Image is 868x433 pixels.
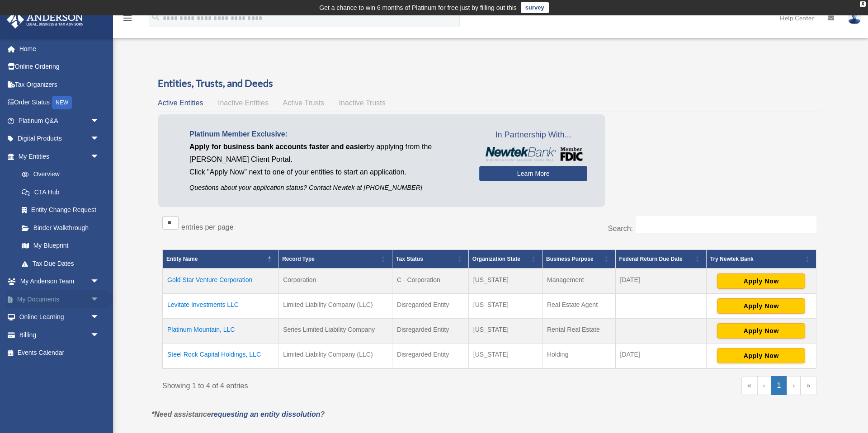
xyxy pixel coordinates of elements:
[13,201,108,219] a: Entity Change Request
[615,249,706,268] th: Federal Return Due Date: Activate to sort
[542,318,615,343] td: Rental Real Estate
[211,410,321,418] a: requesting an entity dissolution
[278,343,392,368] td: Limited Liability Company (LLC)
[521,2,549,13] a: survey
[90,308,108,327] span: arrow_drop_down
[189,166,466,179] p: Click "Apply Now" next to one of your entities to start an application.
[801,376,816,395] a: Last
[319,2,517,13] div: Get a chance to win 6 months of Platinum for free just by filling out this
[392,343,469,368] td: Disregarded Entity
[166,256,198,262] span: Entity Name
[151,410,325,418] em: *Need assistance ?
[706,249,816,268] th: Try Newtek Bank : Activate to sort
[392,318,469,343] td: Disregarded Entity
[392,293,469,318] td: Disregarded Entity
[278,318,392,343] td: Series Limited Liability Company
[6,290,113,308] a: My Documentsarrow_drop_down
[6,75,113,94] a: Tax Organizers
[90,273,108,291] span: arrow_drop_down
[710,254,802,264] div: Try Newtek Bank
[717,348,805,363] button: Apply Now
[158,76,821,90] h3: Entities, Trusts, and Deeds
[163,318,278,343] td: Platinum Mountain, LLC
[787,376,801,395] a: Next
[717,323,805,339] button: Apply Now
[6,130,113,148] a: Digital Productsarrow_drop_down
[278,249,392,268] th: Record Type: Activate to sort
[542,268,615,294] td: Management
[542,293,615,318] td: Real Estate Agent
[13,254,108,273] a: Tax Due Dates
[13,165,104,184] a: Overview
[122,13,133,24] i: menu
[542,343,615,368] td: Holding
[757,376,771,395] a: Previous
[158,99,203,107] span: Active Entities
[13,183,108,201] a: CTA Hub
[741,376,757,395] a: First
[90,326,108,344] span: arrow_drop_down
[6,58,113,76] a: Online Ordering
[6,308,113,326] a: Online Learningarrow_drop_down
[717,298,805,314] button: Apply Now
[546,256,594,262] span: Business Purpose
[542,249,615,268] th: Business Purpose: Activate to sort
[468,343,542,368] td: [US_STATE]
[479,166,587,181] a: Learn More
[90,290,108,309] span: arrow_drop_down
[615,343,706,368] td: [DATE]
[6,94,113,112] a: Order StatusNEW
[396,256,423,262] span: Tax Status
[472,256,520,262] span: Organization State
[163,293,278,318] td: Levitate Investments LLC
[13,219,108,237] a: Binder Walkthrough
[484,147,583,161] img: NewtekBankLogoSM.png
[189,128,466,141] p: Platinum Member Exclusive:
[189,141,466,166] p: by applying from the [PERSON_NAME] Client Portal.
[283,99,325,107] span: Active Trusts
[163,343,278,368] td: Steel Rock Capital Holdings, LLC
[717,273,805,289] button: Apply Now
[278,268,392,294] td: Corporation
[6,326,113,344] a: Billingarrow_drop_down
[6,40,113,58] a: Home
[122,16,133,24] a: menu
[163,249,278,268] th: Entity Name: Activate to invert sorting
[6,147,108,165] a: My Entitiesarrow_drop_down
[392,249,469,268] th: Tax Status: Activate to sort
[6,112,113,130] a: Platinum Q&Aarrow_drop_down
[615,268,706,294] td: [DATE]
[771,376,787,395] a: 1
[163,268,278,294] td: Gold Star Venture Corporation
[6,273,113,291] a: My Anderson Teamarrow_drop_down
[4,11,86,28] img: Anderson Advisors Platinum Portal
[52,96,72,109] div: NEW
[619,256,683,262] span: Federal Return Due Date
[468,293,542,318] td: [US_STATE]
[90,147,108,166] span: arrow_drop_down
[468,249,542,268] th: Organization State: Activate to sort
[848,11,861,24] img: User Pic
[13,237,108,255] a: My Blueprint
[189,182,466,193] p: Questions about your application status? Contact Newtek at [PHONE_NUMBER]
[479,128,587,142] span: In Partnership With...
[339,99,386,107] span: Inactive Trusts
[278,293,392,318] td: Limited Liability Company (LLC)
[468,268,542,294] td: [US_STATE]
[608,225,633,232] label: Search:
[282,256,315,262] span: Record Type
[189,143,367,151] span: Apply for business bank accounts faster and easier
[151,12,161,22] i: search
[468,318,542,343] td: [US_STATE]
[218,99,269,107] span: Inactive Entities
[392,268,469,294] td: C - Corporation
[860,1,866,7] div: close
[162,376,483,392] div: Showing 1 to 4 of 4 entries
[90,130,108,148] span: arrow_drop_down
[6,344,113,362] a: Events Calendar
[181,223,234,231] label: entries per page
[90,112,108,130] span: arrow_drop_down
